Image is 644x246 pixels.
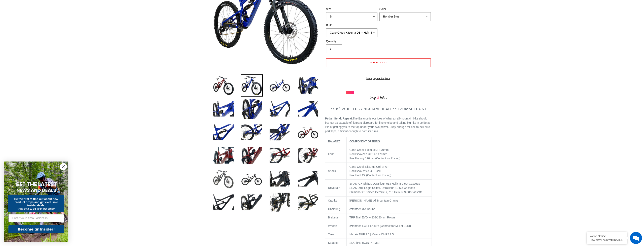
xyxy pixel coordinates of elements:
td: Brakeset [325,213,346,222]
td: e*thirteen 32t Round [346,205,432,213]
img: Load image into Gallery viewer, BALANCE - Complete Bike [297,98,319,120]
div: Navigation go back [4,22,10,28]
td: Fork [325,146,346,163]
img: Load image into Gallery viewer, BALANCE - Complete Bike [269,168,291,190]
td: Tires [325,230,346,239]
button: Become an Insider! [8,225,64,233]
td: [PERSON_NAME] All Mountain Cranks [346,197,432,205]
button: Add to cart [326,58,431,67]
span: Add to cart [370,61,387,64]
img: Load image into Gallery viewer, BALANCE - Complete Bike [297,191,319,213]
td: TRP Trail EVO w/203/180mm Rotors [346,213,432,222]
label: Build [326,23,377,27]
img: Load image into Gallery viewer, BALANCE - Complete Bike [212,121,235,143]
img: Load image into Gallery viewer, BALANCE - Complete Bike [241,168,263,190]
img: Load image into Gallery viewer, BALANCE - Complete Bike [297,144,319,167]
label: Color [379,7,431,11]
img: Load image into Gallery viewer, BALANCE - Complete Bike [269,121,291,143]
img: Load image into Gallery viewer, BALANCE - Complete Bike [297,168,319,190]
div: Chat with us now [27,23,74,28]
img: Load image into Gallery viewer, BALANCE - Complete Bike [269,74,291,97]
img: Load image into Gallery viewer, BALANCE - Complete Bike [212,144,235,167]
td: e*thirteen LG1+ Enduro (Contact for Mullet Build) [346,222,432,230]
img: Load image into Gallery viewer, BALANCE - Complete Bike [241,74,263,97]
img: Load image into Gallery viewer, BALANCE - Complete Bike [269,144,291,167]
input: Enter your email address [8,214,64,222]
a: More payment options [326,77,431,80]
img: Load image into Gallery viewer, BALANCE - Complete Bike [241,144,263,167]
p: The Balance is our idea of what an all-mountain bike should be: just as capable of flagrant disre... [325,116,432,133]
span: We're online! [23,51,56,91]
img: Load image into Gallery viewer, BALANCE - Complete Bike [212,191,235,213]
img: Load image into Gallery viewer, BALANCE - Complete Bike [241,121,263,143]
h2: 27.5" WHEELS // 169MM REAR // 170MM FRONT [325,107,432,111]
b: Pedal. Send. Repeat. [325,117,353,120]
p: Cane Creek Kitsuma Coil or Air RockShox Vivid ULT Coil Fox Float X2 (Contact for Pricing) [349,165,429,177]
label: Size [326,7,377,11]
span: NEWS AND DEALS [16,187,56,194]
td: Drivetrain [325,180,346,197]
img: Load image into Gallery viewer, BALANCE - Complete Bike [212,98,235,120]
textarea: Type your message and hit 'Enter' [2,110,77,124]
td: SRAM GX Shifter, Derailleur, e13 Helix-R 9-50t Cassette SRAM X01 Eagle Shifter, Derailleur, 10-52... [346,180,432,197]
img: Load image into Gallery viewer, BALANCE - Complete Bike [241,191,263,213]
td: Maxxis DHF 2.5 | Maxxis DHR2 2.5 [346,230,432,239]
img: Load image into Gallery viewer, BALANCE - Complete Bike [297,74,319,97]
span: Cane Creek Helm MKII 170mm [349,148,389,151]
div: We're Online! [590,235,624,238]
td: Wheels [325,222,346,230]
button: Close dialog [60,163,67,170]
img: Load image into Gallery viewer, BALANCE - Complete Bike [269,191,291,213]
label: Quantity [326,39,377,43]
img: Load image into Gallery viewer, BALANCE - Complete Bike [241,98,263,120]
span: Zeb ULT A3 170 [362,152,383,156]
div: Minimize live chat window [66,2,76,12]
th: COMPONENT OPTIONS [346,137,432,146]
p: How may I help you today? [590,238,624,241]
span: Be the first to find out about new product drops and get exclusive insider deals. [14,197,58,207]
td: RockShox mm Fox Factory 170mm (Contact for Pricing) [346,146,432,163]
td: Cranks [325,197,346,205]
td: Shock [325,163,346,180]
span: *And get $10 off your first order* [18,207,55,210]
th: BALANCE [325,137,346,146]
td: Chainring [325,205,346,213]
span: 3 [376,95,380,100]
img: d_696896380_company_1647369064580_696896380 [13,20,23,30]
div: Only left... [346,94,411,101]
img: Load image into Gallery viewer, BALANCE - Complete Bike [212,74,235,97]
img: Load image into Gallery viewer, BALANCE - Complete Bike [297,121,319,143]
img: Load image into Gallery viewer, BALANCE - Complete Bike [212,168,235,190]
span: GET THE LATEST [15,181,57,188]
img: Load image into Gallery viewer, BALANCE - Complete Bike [269,98,291,120]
